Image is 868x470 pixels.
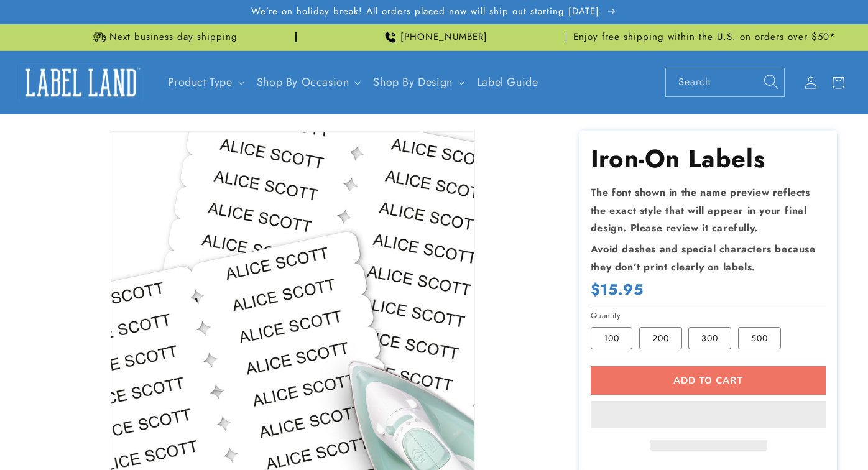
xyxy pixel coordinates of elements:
img: Label Land [19,63,143,102]
strong: The font shown in the name preview reflects the exact style that will appear in your final design... [591,185,810,236]
span: Enjoy free shipping within the U.S. on orders over $50* [573,31,836,44]
span: Next business day shipping [109,31,238,44]
summary: Shop By Design [366,68,469,97]
span: [PHONE_NUMBER] [400,31,487,44]
strong: Avoid dashes and special characters because they don’t print clearly on labels. [591,242,816,274]
a: Shop By Design [373,74,452,90]
label: 100 [591,327,632,349]
span: Shop By Occasion [257,75,349,90]
div: Announcement [31,24,297,50]
a: Label Guide [469,68,546,97]
span: We’re on holiday break! All orders placed now will ship out starting [DATE]. [251,6,603,18]
label: 500 [738,327,781,349]
button: Search [757,68,785,95]
span: Label Guide [477,75,538,90]
a: Product Type [168,74,233,90]
summary: Shop By Occasion [249,68,366,97]
span: $15.95 [591,280,644,299]
legend: Quantity [591,310,622,322]
h1: Iron-On Labels [591,142,826,175]
label: 300 [688,327,731,349]
label: 200 [639,327,682,349]
a: Label Land [14,58,148,106]
div: Announcement [302,24,567,50]
summary: Product Type [160,68,249,97]
div: Announcement [571,24,837,50]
